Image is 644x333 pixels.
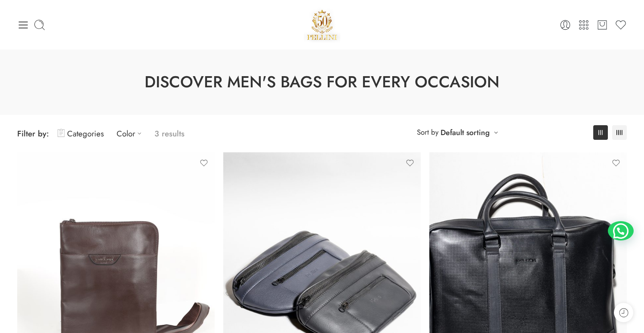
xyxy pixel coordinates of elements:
img: Pellini [304,6,341,43]
p: 3 results [154,123,185,144]
span: Filter by: [17,128,49,139]
a: Pellini - [304,6,341,43]
a: Login / Register [559,19,571,31]
a: Categories [58,123,104,144]
a: Default sorting [441,126,490,139]
h1: Discover Men's Bags for Every Occasion [22,71,622,93]
span: Sort by [417,125,438,139]
a: Color [117,123,146,144]
a: Cart [596,19,608,31]
a: Wishlist [615,19,627,31]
